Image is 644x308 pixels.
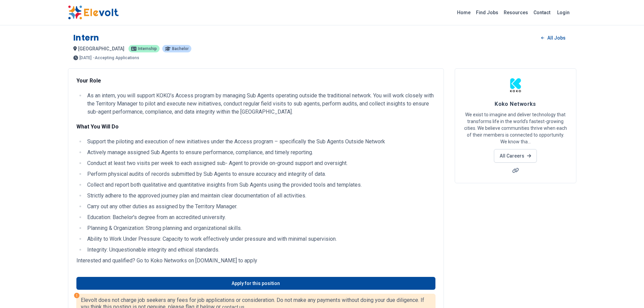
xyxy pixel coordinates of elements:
[85,192,435,200] li: Strictly adhere to the approved journey plan and maintain clear documentation of all activities.
[85,235,435,243] li: Ability to Work Under Pressure: Capacity to work effectively under pressure and with minimal supe...
[93,56,139,60] p: - Accepting Applications
[463,111,568,145] p: We exist to imagine and deliver technology that transforms life in the world’s fastest-growing ci...
[85,148,435,157] li: Actively manage assigned Sub Agents to ensure performance, compliance, and timely reporting.
[85,170,435,178] li: Perform physical audits of records submitted by Sub Agents to ensure accuracy and integrity of data.
[473,7,501,18] a: Find Jobs
[138,47,157,51] span: internship
[76,123,119,130] strong: What You Will Do
[85,213,435,221] li: Education: Bachelor's degree from an accredited university.
[610,276,644,308] iframe: Chat Widget
[85,224,435,232] li: Planning & Organization: Strong planning and organizational skills.
[73,32,100,43] h1: Intern
[85,92,435,116] li: As an intern, you will support KOKO’s Access program by managing Sub Agents operating outside the...
[454,7,473,18] a: Home
[553,6,574,19] a: Login
[85,181,435,189] li: Collect and report both qualitative and quantitative insights from Sub Agents using the provided ...
[507,77,524,94] img: Koko Networks
[79,56,92,60] span: [DATE]
[531,7,553,18] a: Contact
[76,257,435,265] p: Interested and qualified? Go to Koko Networks on [DOMAIN_NAME] to apply
[68,5,119,20] img: Elevolt
[85,203,435,211] li: Carry out any other duties as assigned by the Territory Manager.
[78,46,124,51] span: [GEOGRAPHIC_DATA]
[76,77,101,84] strong: Your Role
[76,277,435,290] a: Apply for this position
[172,47,189,51] span: Bachelor
[85,138,435,146] li: Support the piloting and execution of new initiatives under the Access program – specifically the...
[495,101,536,107] span: Koko Networks
[501,7,531,18] a: Resources
[536,33,571,43] a: All Jobs
[85,159,435,167] li: Conduct at least two visits per week to each assigned sub- Agent to provide on-ground support and...
[494,149,537,163] a: All Careers
[85,246,435,254] li: Integrity: Unquestionable integrity and ethical standards.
